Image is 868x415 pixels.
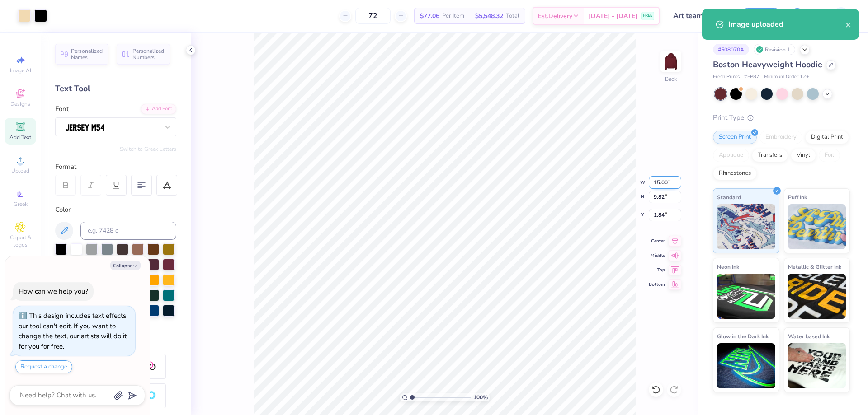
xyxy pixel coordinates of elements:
img: Back [662,52,680,70]
input: – – [355,8,391,24]
span: Upload [11,167,29,174]
span: Personalized Names [71,48,103,61]
span: FREE [643,13,652,19]
input: e.g. 7428 c [80,222,176,240]
span: 100 % [473,393,488,401]
img: Glow in the Dark Ink [717,343,775,388]
div: This design includes text effects our tool can't edit. If you want to change the text, our artist... [19,311,127,351]
span: Total [506,11,519,21]
img: Metallic & Glitter Ink [788,274,846,319]
div: Transfers [752,149,788,162]
div: How can we help you? [19,287,88,296]
img: Standard [717,204,775,249]
button: close [845,19,852,30]
div: Image uploaded [728,19,845,30]
span: Metallic & Glitter Ink [788,262,841,271]
span: Standard [717,192,741,202]
span: Bottom [649,281,665,288]
div: Digital Print [805,131,849,144]
div: Text Tool [55,83,176,95]
span: Neon Ink [717,262,739,271]
span: Greek [14,201,28,208]
span: [DATE] - [DATE] [589,11,637,21]
input: Untitled Design [666,7,733,25]
button: Request a change [15,360,72,373]
span: Middle [649,252,665,259]
div: Add Font [141,104,176,114]
div: Rhinestones [713,167,757,180]
span: Top [649,267,665,273]
span: Est. Delivery [538,11,572,21]
span: Puff Ink [788,192,807,202]
span: Designs [10,100,30,107]
div: Vinyl [791,149,816,162]
div: # 508070A [713,44,749,55]
div: Embroidery [759,131,802,144]
div: Back [665,75,677,83]
div: Revision 1 [754,44,795,55]
button: Switch to Greek Letters [120,145,176,153]
img: Neon Ink [717,274,775,319]
div: Format [55,162,177,172]
img: Puff Ink [788,204,846,249]
span: Glow in the Dark Ink [717,331,769,341]
div: Screen Print [713,131,757,144]
div: Foil [819,149,840,162]
span: # FP87 [744,73,759,81]
span: Add Text [9,134,31,141]
span: Image AI [10,67,31,74]
img: Water based Ink [788,343,846,388]
span: Fresh Prints [713,73,740,81]
button: Collapse [110,261,141,270]
span: Per Item [442,11,464,21]
label: Font [55,104,69,114]
span: $77.06 [420,11,439,21]
span: Center [649,238,665,244]
div: Applique [713,149,749,162]
span: Clipart & logos [5,234,36,248]
span: Water based Ink [788,331,830,341]
div: Color [55,205,176,215]
div: Print Type [713,112,850,123]
span: $5,548.32 [475,11,503,21]
span: Minimum Order: 12 + [764,73,809,81]
span: Boston Heavyweight Hoodie [713,59,822,70]
span: Personalized Numbers [132,48,165,61]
